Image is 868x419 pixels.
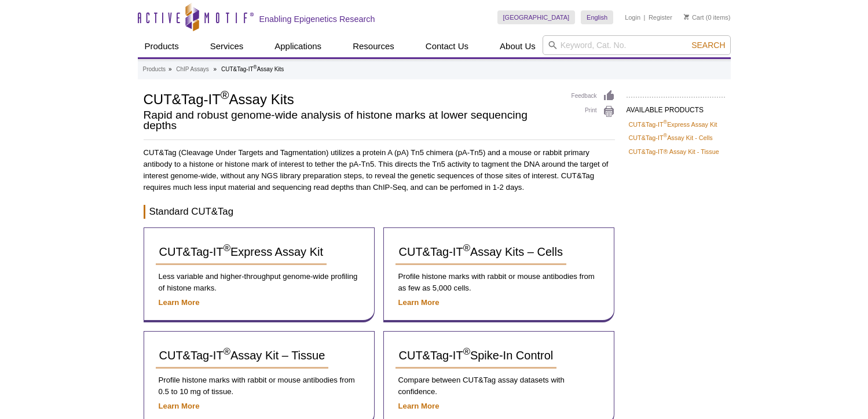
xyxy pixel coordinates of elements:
sup: ® [463,347,470,358]
h1: CUT&Tag-IT Assay Kits [144,90,560,107]
li: (0 items) [684,10,731,24]
a: Feedback [572,90,615,102]
a: Register [649,13,672,21]
a: CUT&Tag-IT®Assay Kits – Cells [395,240,566,265]
img: Your Cart [684,14,689,20]
p: Less variable and higher-throughput genome-wide profiling of histone marks. [156,271,362,294]
a: ChIP Assays [176,64,209,75]
a: Learn More [159,402,200,410]
a: [GEOGRAPHIC_DATA] [497,10,576,24]
p: Compare between CUT&Tag assay datasets with confidence. [395,374,602,398]
span: CUT&Tag-IT Express Assay Kit [159,245,323,258]
a: Products [138,35,186,57]
li: | [644,10,646,24]
a: Learn More [398,402,440,410]
span: CUT&Tag-IT Spike-In Control [399,349,554,362]
span: CUT&Tag-IT Assay Kit – Tissue [159,349,325,362]
a: Print [572,105,615,118]
h3: Standard CUT&Tag [144,205,615,219]
a: CUT&Tag-IT®Spike-In Control [395,343,557,369]
a: English [581,10,613,24]
a: Login [625,13,640,21]
span: CUT&Tag-IT Assay Kits – Cells [399,245,563,258]
a: Learn More [398,298,440,307]
a: Products [143,64,166,75]
sup: ® [664,119,668,125]
a: Learn More [159,298,200,307]
sup: ® [664,133,668,139]
a: CUT&Tag-IT® Assay Kit - Tissue [629,146,719,157]
a: CUT&Tag-IT®Assay Kit - Cells [629,133,713,143]
span: Search [691,41,725,50]
input: Keyword, Cat. No. [543,35,731,55]
a: About Us [493,35,543,57]
sup: ® [224,347,230,358]
a: CUT&Tag-IT®Express Assay Kit [629,119,717,130]
sup: ® [224,243,230,254]
a: Contact Us [419,35,475,57]
a: Applications [268,35,328,57]
a: Cart [684,13,704,21]
a: Services [203,35,251,57]
sup: ® [221,89,229,101]
h2: Enabling Epigenetics Research [259,14,375,24]
a: CUT&Tag-IT®Express Assay Kit [156,240,327,265]
h2: Rapid and robust genome-wide analysis of histone marks at lower sequencing depths [144,110,560,131]
p: Profile histone marks with rabbit or mouse antibodies from 0.5 to 10 mg of tissue. [156,374,362,398]
sup: ® [463,243,470,254]
li: CUT&Tag-IT Assay Kits [221,66,284,72]
p: Profile histone marks with rabbit or mouse antibodies from as few as 5,000 cells. [395,271,602,294]
a: Resources [346,35,401,57]
button: Search [688,40,728,50]
p: CUT&Tag (Cleavage Under Targets and Tagmentation) utilizes a protein A (pA) Tn5 chimera (pA-Tn5) ... [144,147,615,193]
h2: AVAILABLE PRODUCTS [627,97,725,117]
li: » [169,66,172,72]
a: CUT&Tag-IT®Assay Kit – Tissue [156,343,329,369]
sup: ® [254,64,257,70]
li: » [214,66,217,72]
